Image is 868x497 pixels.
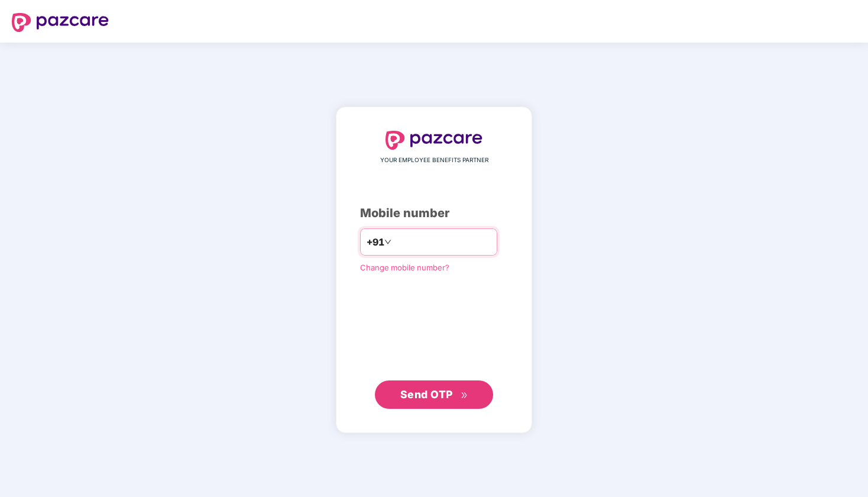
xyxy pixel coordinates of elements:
span: down [384,238,391,246]
img: logo [386,131,482,150]
span: Send OTP [400,388,453,401]
div: Mobile number [360,204,508,222]
a: Change mobile number? [360,263,449,272]
span: double-right [461,392,468,399]
span: YOUR EMPLOYEE BENEFITS PARTNER [380,156,488,165]
span: +91 [367,235,384,250]
img: logo [12,13,109,32]
button: Send OTPdouble-right [375,380,493,409]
